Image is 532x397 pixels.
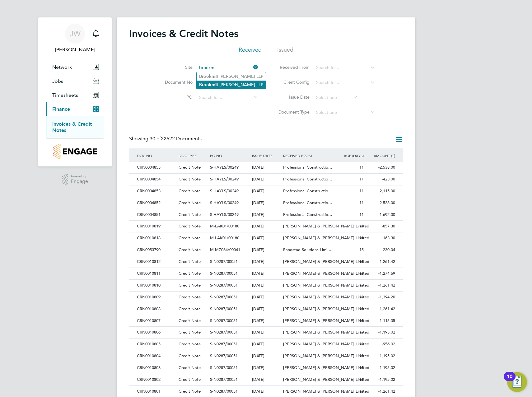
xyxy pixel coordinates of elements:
[359,306,364,311] span: 18
[46,60,104,74] button: Network
[250,148,282,163] div: ISSUE DATE
[283,377,369,382] span: [PERSON_NAME] & [PERSON_NAME] Limited
[210,389,238,394] span: S-N0287/00051
[365,280,397,291] div: -1,261.42
[197,81,266,89] li: ill [PERSON_NAME] LLP
[179,200,201,205] span: Credit Note
[359,283,364,288] span: 18
[150,136,161,142] span: 30 of
[135,292,177,303] div: CRN0010809
[250,232,282,244] div: [DATE]
[365,197,397,209] div: -2,538.00
[135,162,177,173] div: CRN0004855
[359,200,364,205] span: 11
[135,209,177,221] div: CRN0004851
[365,185,397,197] div: -2,115.00
[177,148,208,163] div: DOC TYPE
[250,244,282,256] div: [DATE]
[365,292,397,303] div: -1,394.20
[197,93,258,102] input: Search for...
[179,235,201,241] span: Credit Note
[199,74,215,79] b: Brookm
[179,329,201,335] span: Credit Note
[70,30,81,38] span: JW
[365,268,397,279] div: -1,274.69
[210,329,238,335] span: S-N0287/00051
[210,318,238,323] span: S-N0287/00051
[210,283,238,288] span: S-N0287/00051
[365,327,397,338] div: -1,195.02
[46,46,104,54] span: Jake Wormall
[334,148,365,163] div: AGE (DAYS)
[277,46,293,57] li: Issued
[274,64,310,70] label: Received From
[359,389,364,394] span: 18
[210,341,238,347] span: S-N0287/00051
[283,200,332,205] span: Professional Constructio…
[135,221,177,232] div: CRN0010819
[210,200,239,205] span: S-HAYLS/00249
[179,188,201,194] span: Credit Note
[365,174,397,185] div: -423.00
[359,294,364,300] span: 18
[239,46,262,57] li: Received
[52,121,92,133] a: Invoices & Credit Notes
[179,283,201,288] span: Credit Note
[210,247,240,252] span: M-MZ064/00041
[129,136,203,142] div: Showing
[250,197,282,209] div: [DATE]
[179,294,201,300] span: Credit Note
[179,341,201,347] span: Credit Note
[179,223,201,229] span: Credit Note
[46,74,104,88] button: Jobs
[359,329,364,335] span: 18
[283,188,332,194] span: Professional Constructio…
[179,212,201,217] span: Credit Note
[314,78,375,87] input: Search for...
[250,256,282,268] div: [DATE]
[365,315,397,327] div: -1,115.35
[365,339,397,350] div: -956.02
[179,176,201,182] span: Credit Note
[365,209,397,221] div: -1,692.00
[365,362,397,374] div: -1,195.02
[210,377,238,382] span: S-N0287/00051
[359,259,364,264] span: 18
[365,162,397,173] div: -2,538.00
[135,315,177,327] div: CRN0010807
[283,247,331,252] span: Randstad Solutions Limi…
[210,365,238,370] span: S-N0287/00051
[210,235,239,241] span: M-LAK01/00180
[283,271,369,276] span: [PERSON_NAME] & [PERSON_NAME] Limited
[283,318,369,323] span: [PERSON_NAME] & [PERSON_NAME] Limited
[507,372,527,392] button: Open Resource Center, 10 new notifications
[135,256,177,268] div: CRN0010812
[359,318,364,323] span: 18
[365,148,397,163] div: AMOUNT (£)
[135,303,177,315] div: CRN0010808
[46,88,104,102] button: Timesheets
[359,235,364,241] span: 14
[210,165,239,170] span: S-HAYLS/00249
[135,185,177,197] div: CRN0004853
[282,148,334,163] div: RECEIVED FROM
[208,148,250,163] div: PO NO
[250,209,282,221] div: [DATE]
[359,353,364,358] span: 18
[71,179,88,184] span: Engage
[359,377,364,382] span: 18
[210,223,239,229] span: M-LAK01/00180
[46,144,104,159] a: Go to home page
[365,221,397,232] div: -857.30
[179,247,201,252] span: Credit Note
[283,329,369,335] span: [PERSON_NAME] & [PERSON_NAME] Limited
[52,106,70,112] span: Finance
[250,268,282,279] div: [DATE]
[135,197,177,209] div: CRN0004852
[157,94,193,100] label: PO
[250,162,282,173] div: [DATE]
[135,374,177,385] div: CRN0010802
[197,72,266,81] li: ill [PERSON_NAME] LLP
[71,174,88,179] span: Powered by
[197,63,258,72] input: Search for...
